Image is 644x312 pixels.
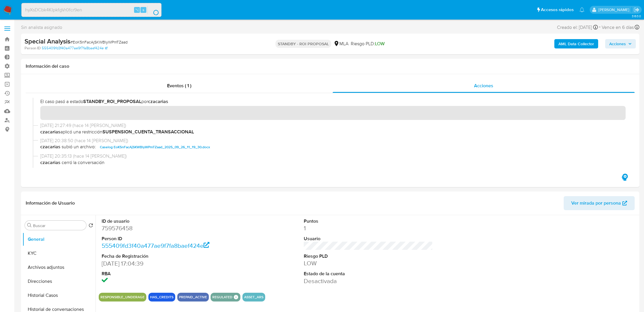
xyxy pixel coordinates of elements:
[474,82,493,89] span: Acciones
[25,46,41,51] b: Person ID
[304,236,433,242] dt: Usuario
[42,46,107,51] a: 555409fd3f40a477ae9f7fa8baef424e
[304,271,433,277] dt: Estado de la cuenta
[558,39,594,48] b: AML Data Collector
[22,6,161,14] input: Buscar usuario o caso...
[275,40,331,48] p: STANDBY - ROI PROPOSAL
[564,196,635,210] button: Ver mirada por persona
[557,23,598,31] div: Creado el: [DATE]
[25,36,70,46] b: Special Analysis
[304,253,433,259] dt: Riesgo PLD
[102,241,210,250] a: 555409fd3f40a477ae9f7fa8baef424e
[633,7,640,13] a: Salir
[102,236,231,242] dt: Person ID
[88,223,93,229] button: Volver al orden por defecto
[598,7,631,13] p: fabricio.bottalo@mercadolibre.com
[27,223,32,228] button: Buscar
[554,39,598,48] button: AML Data Collector
[167,82,191,89] span: Eventos ( 1 )
[351,41,385,47] span: Riesgo PLD:
[135,7,139,13] span: ⌥
[304,259,433,267] dd: LOW
[571,196,621,210] span: Ver mirada por persona
[304,277,433,285] dd: Desactivada
[147,6,159,14] button: search-icon
[22,232,96,246] button: General
[609,39,626,48] span: Acciones
[26,63,635,69] h1: Información del caso
[22,260,96,274] button: Archivos adjuntos
[102,253,231,259] dt: Fecha de Registración
[541,7,574,13] span: Accesos rápidos
[102,224,231,232] dd: 759576458
[602,24,634,31] span: Vence en 6 días
[605,39,636,48] button: Acciones
[143,7,144,13] span: s
[599,23,600,31] span: -
[70,39,128,45] span: # EoK5nFacAjSKWBlyWPmTZaad
[102,271,231,277] dt: RBA
[579,7,584,12] a: Notificaciones
[304,224,433,232] dd: 1
[33,223,84,228] input: Buscar
[21,24,62,31] span: Sin analista asignado
[102,259,231,268] dd: [DATE] 17:04:39
[22,288,96,302] button: Historial Casos
[102,218,231,224] dt: ID de usuario
[22,274,96,288] button: Direcciones
[26,200,75,206] h1: Información de Usuario
[22,246,96,260] button: KYC
[304,218,433,224] dt: Puntos
[375,40,385,47] span: LOW
[334,41,348,47] div: MLA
